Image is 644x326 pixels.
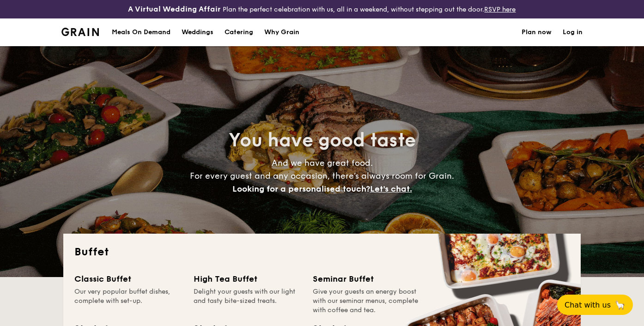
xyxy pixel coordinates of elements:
[229,129,416,151] span: You have good taste
[194,272,302,285] div: High Tea Buffet
[557,295,633,315] button: Chat with us🦙
[522,18,552,46] a: Plan now
[614,300,626,310] span: 🦙
[107,4,536,15] div: Plan the perfect celebration with us, all in a weekend, without stepping out the door.
[74,287,182,315] div: Our very popular buffet dishes, complete with set-up.
[128,4,221,15] h4: A Virtual Wedding Affair
[563,18,583,46] a: Log in
[182,18,213,46] div: Weddings
[232,184,370,194] span: Looking for a personalised touch?
[370,184,412,194] span: Let's chat.
[190,158,454,194] span: And we have great food. For every guest and any occasion, there’s always room for Grain.
[225,18,253,46] h1: Catering
[313,287,421,315] div: Give your guests an energy boost with our seminar menus, complete with coffee and tea.
[264,18,299,46] div: Why Grain
[313,272,421,285] div: Seminar Buffet
[61,28,99,36] img: Grain
[106,18,176,46] a: Meals On Demand
[219,18,259,46] a: Catering
[565,301,611,309] span: Chat with us
[112,18,170,46] div: Meals On Demand
[194,287,302,315] div: Delight your guests with our light and tasty bite-sized treats.
[484,6,516,13] a: RSVP here
[74,245,570,260] h2: Buffet
[176,18,219,46] a: Weddings
[61,28,99,36] a: Logotype
[259,18,305,46] a: Why Grain
[74,272,182,285] div: Classic Buffet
